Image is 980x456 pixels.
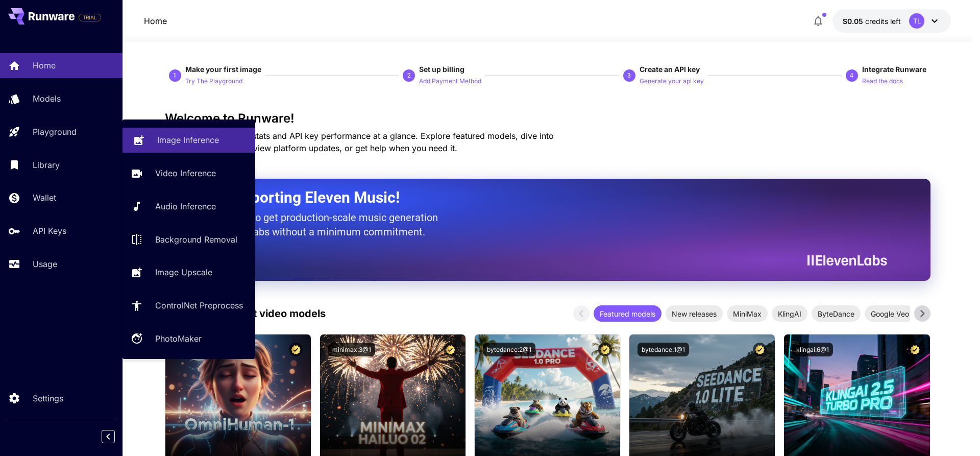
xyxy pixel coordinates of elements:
span: Google Veo [865,308,915,319]
span: $0.05 [843,17,865,26]
span: TRIAL [79,14,101,21]
p: PhotoMaker [155,332,202,345]
p: Models [33,92,61,105]
p: Add Payment Method [419,77,481,86]
a: ControlNet Preprocess [122,293,255,318]
span: ByteDance [812,308,861,319]
span: KlingAI [772,308,807,319]
div: Tiện ích trò chuyện [929,407,980,456]
p: Audio Inference [155,200,216,212]
p: Background Removal [155,233,237,246]
p: Read the docs [862,77,903,86]
nav: breadcrumb [144,15,167,27]
h2: Now Supporting Eleven Music! [190,188,879,207]
div: $0.05 [843,16,901,27]
div: TL [909,13,924,29]
button: bytedance:1@1 [638,343,689,356]
span: New releases [666,308,723,319]
a: Audio Inference [122,194,255,219]
p: Image Inference [157,134,219,146]
p: Settings [33,392,63,404]
button: Certified Model – Vetted for best performance and includes a commercial license. [598,343,612,356]
span: Set up billing [419,65,464,74]
button: Certified Model – Vetted for best performance and includes a commercial license. [289,343,303,356]
p: Try The Playground [185,77,242,86]
span: Make your first image [185,65,261,74]
p: Home [144,15,167,27]
a: Image Upscale [122,260,255,285]
span: Integrate Runware [862,65,926,74]
button: Certified Model – Vetted for best performance and includes a commercial license. [908,343,922,356]
a: Background Removal [122,227,255,252]
p: Wallet [33,191,56,204]
p: Image Upscale [155,266,212,278]
p: 1 [173,71,177,80]
p: Home [33,59,56,71]
p: 4 [850,71,853,80]
a: PhotoMaker [122,326,255,351]
p: API Keys [33,225,66,237]
iframe: Chat Widget [929,407,980,456]
button: Collapse sidebar [102,430,115,443]
button: minimax:3@1 [328,343,375,356]
span: Add your payment card to enable full platform functionality. [79,11,101,23]
span: Create an API key [640,65,700,74]
p: 3 [627,71,631,80]
button: klingai:6@1 [792,343,833,356]
button: $0.05 [832,9,951,33]
p: ControlNet Preprocess [155,299,243,311]
p: The only way to get production-scale music generation from Eleven Labs without a minimum commitment. [190,210,446,239]
span: Check out your usage stats and API key performance at a glance. Explore featured models, dive int... [165,131,554,153]
span: credits left [865,17,901,26]
p: Library [33,159,60,171]
p: Video Inference [155,167,216,179]
button: Certified Model – Vetted for best performance and includes a commercial license. [753,343,767,356]
button: bytedance:2@1 [483,343,535,356]
p: 2 [407,71,411,80]
a: Video Inference [122,161,255,186]
a: Image Inference [122,128,255,153]
span: Featured models [594,308,661,319]
h3: Welcome to Runware! [165,111,930,126]
div: Collapse sidebar [109,427,122,446]
span: MiniMax [727,308,768,319]
p: Usage [33,258,57,270]
p: Playground [33,126,77,138]
button: Certified Model – Vetted for best performance and includes a commercial license. [444,343,457,356]
p: Generate your api key [640,77,704,86]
